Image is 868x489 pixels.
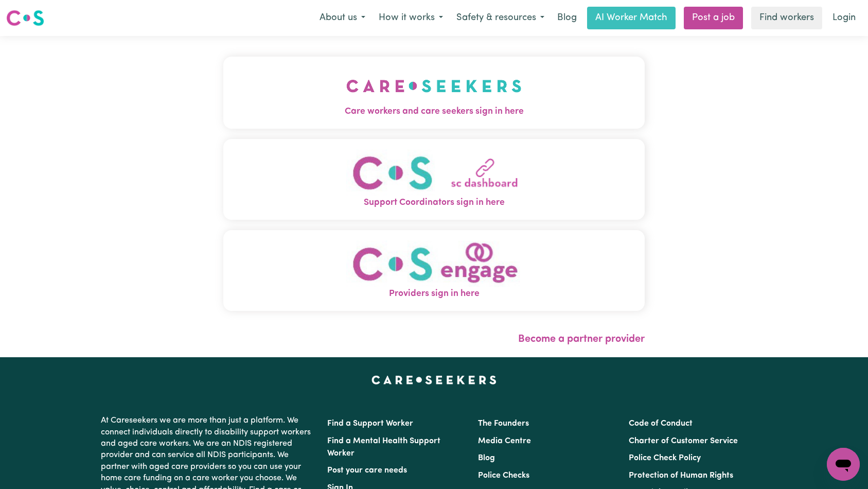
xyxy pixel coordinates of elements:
[223,139,645,220] button: Support Coordinators sign in here
[6,9,44,27] img: Careseekers logo
[684,7,743,29] a: Post a job
[327,437,440,458] a: Find a Mental Health Support Worker
[327,420,413,428] a: Find a Support Worker
[223,105,645,118] span: Care workers and care seekers sign in here
[826,7,862,29] a: Login
[751,7,822,29] a: Find workers
[629,420,693,428] a: Code of Conduct
[629,437,738,445] a: Charter of Customer Service
[478,437,531,445] a: Media Centre
[313,7,372,29] button: About us
[223,196,645,209] span: Support Coordinators sign in here
[551,7,583,29] a: Blog
[6,6,44,30] a: Careseekers logo
[372,7,450,29] button: How it works
[478,420,529,428] a: The Founders
[478,471,529,480] a: Police Checks
[223,230,645,311] button: Providers sign in here
[518,334,645,344] a: Become a partner provider
[371,376,497,384] a: Careseekers home page
[827,448,860,481] iframe: Button to launch messaging window
[223,57,645,129] button: Care workers and care seekers sign in here
[223,287,645,301] span: Providers sign in here
[478,454,495,462] a: Blog
[629,471,733,480] a: Protection of Human Rights
[450,7,551,29] button: Safety & resources
[327,466,407,475] a: Post your care needs
[587,7,676,29] a: AI Worker Match
[629,454,701,462] a: Police Check Policy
